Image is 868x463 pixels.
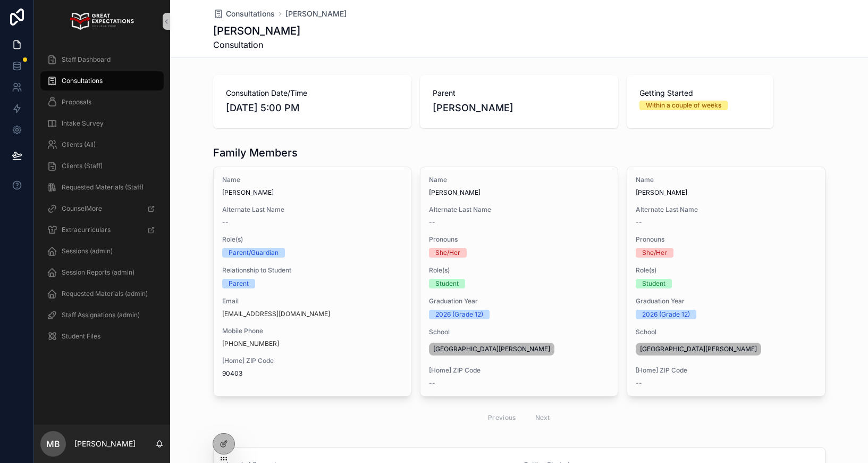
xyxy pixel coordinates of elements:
a: Name[PERSON_NAME]Alternate Last Name--Role(s)Parent/GuardianRelationship to StudentParentEmail[EM... [213,167,411,396]
span: Alternate Last Name [222,205,402,214]
a: Extracurriculars [40,220,164,239]
a: Proposals [40,93,164,112]
span: Role(s) [429,266,609,275]
a: Name[PERSON_NAME]Alternate Last Name--PronounsShe/HerRole(s)StudentGraduation Year2026 (Grade 12)... [627,167,825,396]
span: CounselMore [62,204,102,213]
span: -- [636,379,642,387]
span: Session Reports (admin) [62,268,134,277]
h1: [PERSON_NAME] [213,23,300,38]
div: Parent [229,279,249,288]
span: Name [429,176,609,184]
span: Consultations [226,9,275,19]
a: Staff Dashboard [40,50,164,69]
a: Consultations [40,71,164,90]
span: Clients (Staff) [62,162,103,170]
span: Pronouns [429,235,609,244]
p: [PERSON_NAME] [74,439,136,449]
span: [PERSON_NAME] [433,101,605,115]
a: Clients (All) [40,135,164,154]
span: [Home] ZIP Code [222,357,402,365]
span: Alternate Last Name [636,205,816,214]
div: 2026 (Grade 12) [435,310,483,319]
span: Consultation [213,38,300,51]
span: Consultations [62,77,103,85]
a: [EMAIL_ADDRESS][DOMAIN_NAME] [222,310,330,318]
span: Name [222,176,402,184]
span: Extracurriculars [62,226,111,234]
span: 90403 [222,369,402,378]
a: Clients (Staff) [40,156,164,176]
span: Proposals [62,98,91,106]
div: Within a couple of weeks [646,101,721,110]
span: Requested Materials (admin) [62,290,148,298]
span: [GEOGRAPHIC_DATA][PERSON_NAME] [640,345,757,353]
span: Relationship to Student [222,266,402,275]
img: App logo [70,13,133,30]
a: Staff Assignations (admin) [40,305,164,325]
div: 2026 (Grade 12) [642,310,690,319]
span: -- [429,218,435,227]
span: Staff Assignations (admin) [62,311,140,319]
a: Intake Survey [40,114,164,133]
span: [Home] ZIP Code [636,366,816,375]
span: -- [429,379,435,387]
span: Requested Materials (Staff) [62,183,144,192]
span: Alternate Last Name [429,205,609,214]
a: [PHONE_NUMBER] [222,340,279,348]
span: Pronouns [636,235,816,244]
span: School [636,328,816,336]
span: Name [636,176,816,184]
span: [GEOGRAPHIC_DATA][PERSON_NAME] [433,345,550,353]
a: Session Reports (admin) [40,263,164,282]
a: Name[PERSON_NAME]Alternate Last Name--PronounsShe/HerRole(s)StudentGraduation Year2026 (Grade 12)... [420,167,618,396]
span: Parent [433,88,605,98]
span: MB [46,437,60,450]
div: Student [642,279,665,288]
span: Email [222,297,402,305]
span: Consultation Date/Time [226,88,399,98]
span: -- [222,218,229,227]
a: CounselMore [40,199,164,218]
div: Parent/Guardian [229,248,279,258]
a: Consultations [213,9,275,19]
a: Requested Materials (Staff) [40,178,164,197]
h1: Family Members [213,145,298,160]
a: Sessions (admin) [40,242,164,261]
span: Graduation Year [429,297,609,305]
a: [PERSON_NAME] [285,9,347,19]
div: scrollable content [34,43,170,360]
span: Role(s) [636,266,816,275]
span: Graduation Year [636,297,816,305]
div: She/Her [642,248,667,258]
span: Role(s) [222,235,402,244]
span: Getting Started [639,88,761,98]
span: [PERSON_NAME] [222,188,402,197]
span: [DATE] 5:00 PM [226,101,399,115]
span: Mobile Phone [222,327,402,335]
span: Intake Survey [62,119,104,128]
span: [PERSON_NAME] [636,188,816,197]
div: Student [435,279,459,288]
div: She/Her [435,248,460,258]
span: [PERSON_NAME] [429,188,609,197]
span: Student Files [62,332,100,341]
a: Student Files [40,327,164,346]
span: Sessions (admin) [62,247,113,255]
span: Staff Dashboard [62,55,111,64]
span: School [429,328,609,336]
a: Requested Materials (admin) [40,284,164,303]
span: Clients (All) [62,140,96,149]
span: -- [636,218,642,227]
span: [Home] ZIP Code [429,366,609,375]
